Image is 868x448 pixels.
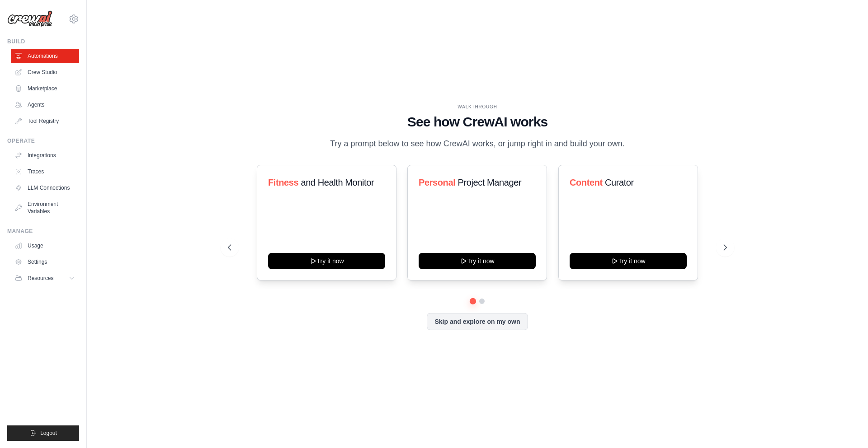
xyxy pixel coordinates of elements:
[11,148,79,163] a: Integrations
[605,177,634,187] span: Curator
[301,177,374,187] span: and Health Monitor
[419,253,536,269] button: Try it now
[11,65,79,79] a: Crew Studio
[570,253,687,269] button: Try it now
[11,164,79,179] a: Traces
[7,228,79,235] div: Manage
[11,49,79,63] a: Automations
[11,98,79,112] a: Agents
[570,177,603,187] span: Content
[11,181,79,195] a: LLM Connections
[7,38,79,45] div: Build
[228,103,727,110] div: WALKTHROUGH
[11,271,79,285] button: Resources
[7,137,79,145] div: Operate
[11,81,79,96] a: Marketplace
[458,177,522,187] span: Project Manager
[325,137,629,150] p: Try a prompt below to see how CrewAI works, or jump right in and build your own.
[11,114,79,128] a: Tool Registry
[268,253,385,269] button: Try it now
[228,114,727,130] h1: See how CrewAI works
[7,425,79,441] button: Logout
[427,313,528,330] button: Skip and explore on my own
[11,255,79,269] a: Settings
[11,197,79,219] a: Environment Variables
[268,177,298,187] span: Fitness
[419,177,455,187] span: Personal
[40,429,57,437] span: Logout
[11,238,79,253] a: Usage
[7,10,52,28] img: Logo
[28,275,53,282] span: Resources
